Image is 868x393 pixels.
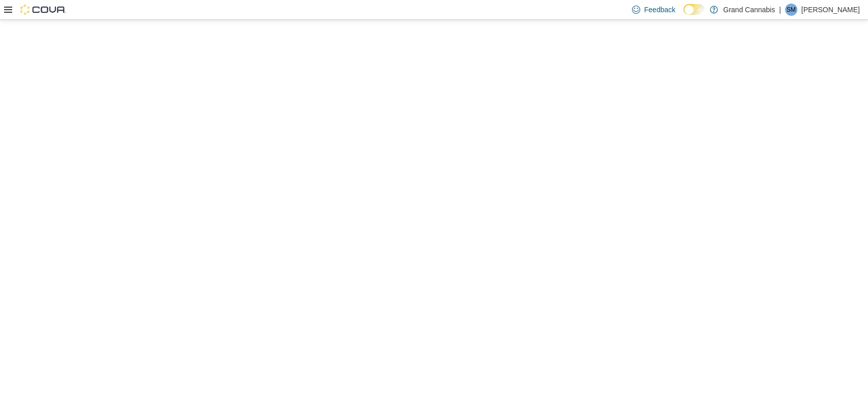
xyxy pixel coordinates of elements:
[785,4,797,16] div: Sara Mackie
[644,5,675,15] span: Feedback
[723,4,775,16] p: Grand Cannabis
[779,4,781,16] p: |
[801,4,860,16] p: [PERSON_NAME]
[20,5,66,15] img: Cova
[683,4,705,15] input: Dark Mode
[787,4,796,16] span: SM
